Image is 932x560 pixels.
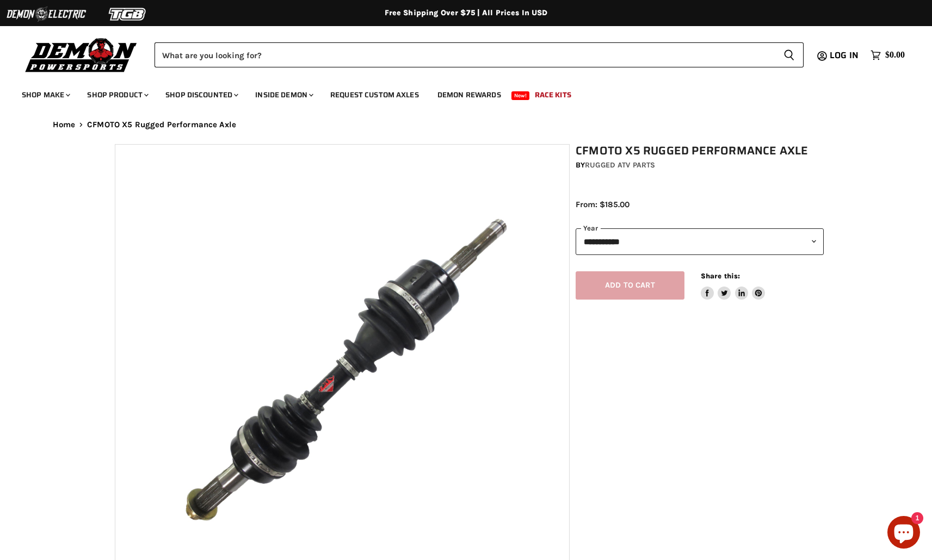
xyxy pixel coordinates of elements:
[247,84,320,106] a: Inside Demon
[22,35,141,74] img: Demon Powersports
[576,144,824,158] h1: CFMOTO X5 Rugged Performance Axle
[429,84,509,106] a: Demon Rewards
[155,42,775,67] input: Search
[885,50,905,60] span: $0.00
[31,120,902,129] nav: Breadcrumbs
[884,516,923,551] inbox-online-store-chat: Shopify online store chat
[87,120,236,129] span: CFMOTO X5 Rugged Performance Axle
[701,272,740,280] span: Share this:
[576,200,629,209] span: From: $185.00
[775,42,804,67] button: Search
[830,48,859,62] span: Log in
[511,91,530,100] span: New!
[701,271,766,300] aside: Share this:
[865,47,910,63] a: $0.00
[155,42,804,67] form: Product
[79,84,155,106] a: Shop Product
[527,84,579,106] a: Race Kits
[14,84,77,106] a: Shop Make
[576,228,824,255] select: year
[576,159,824,171] div: by
[31,8,902,18] div: Free Shipping Over $75 | All Prices In USD
[53,120,76,129] a: Home
[14,79,902,106] ul: Main menu
[585,160,655,170] a: Rugged ATV Parts
[5,4,87,24] img: Demon Electric Logo 2
[87,4,169,24] img: TGB Logo 2
[825,51,865,60] a: Log in
[322,84,427,106] a: Request Custom Axles
[157,84,245,106] a: Shop Discounted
